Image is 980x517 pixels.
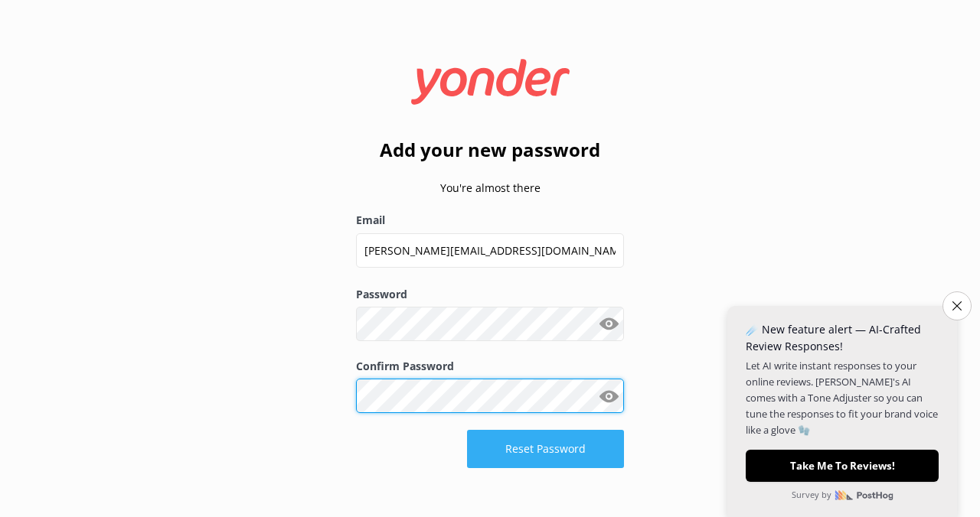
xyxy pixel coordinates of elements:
[356,233,624,268] input: user@emailaddress.com
[356,180,624,197] p: You're almost there
[593,309,624,340] button: Show password
[593,381,624,411] button: Show password
[467,430,624,468] button: Reset Password
[356,212,624,229] label: Email
[356,135,624,164] h2: Add your new password
[356,358,624,375] label: Confirm Password
[356,286,624,303] label: Password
